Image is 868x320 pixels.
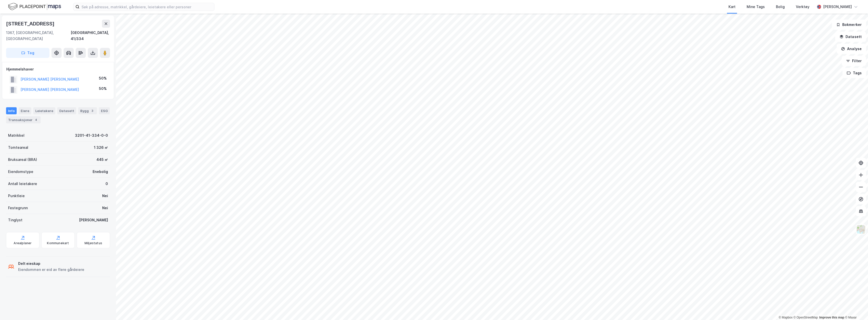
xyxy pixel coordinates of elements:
button: Tag [6,48,49,58]
div: Hjemmelshaver [6,66,110,72]
div: Delt eieskap [18,261,84,267]
input: Søk på adresse, matrikkel, gårdeiere, leietakere eller personer [79,3,214,11]
div: Punktleie [8,193,25,199]
div: 3201-41-334-0-0 [75,132,108,138]
div: [STREET_ADDRESS] [6,20,56,28]
div: Info [6,107,17,114]
div: Eiere [19,107,31,114]
img: logo.f888ab2527a4732fd821a326f86c7f29.svg [8,2,61,11]
div: [PERSON_NAME] [823,4,852,10]
div: Tinglyst [8,217,22,223]
div: Kontrollprogram for chat [843,296,868,320]
div: Transaksjoner [6,116,41,123]
div: Festegrunn [8,205,28,211]
div: Verktøy [796,4,809,10]
div: ESG [99,107,110,114]
div: Tomteareal [8,145,28,151]
div: Bruksareal (BRA) [8,157,37,163]
img: Z [856,225,866,234]
div: 4 [34,117,39,122]
iframe: Chat Widget [843,296,868,320]
div: 3 [90,108,95,113]
div: Leietakere [33,107,55,114]
button: Datasett [835,32,866,42]
button: Tags [843,68,866,78]
div: Kart [728,4,736,10]
div: Kommunekart [47,241,69,245]
button: Analyse [837,44,866,54]
div: Nei [102,205,108,211]
div: Antall leietakere [8,181,37,187]
div: 1 326 ㎡ [94,145,108,151]
div: Enebolig [93,169,108,175]
div: [PERSON_NAME] [79,217,108,223]
div: 1367, [GEOGRAPHIC_DATA], [GEOGRAPHIC_DATA] [6,30,71,42]
div: Nei [102,193,108,199]
div: Mine Tags [747,4,765,10]
a: OpenStreetMap [794,316,818,319]
div: Miljøstatus [85,241,102,245]
div: 50% [99,86,107,92]
button: Bokmerker [832,20,866,30]
div: Eiendomstype [8,169,33,175]
div: 50% [99,75,107,81]
div: Matrikkel [8,132,24,138]
div: 0 [105,181,108,187]
a: Mapbox [779,316,793,319]
div: Eiendommen er eid av flere gårdeiere [18,267,84,273]
div: Bolig [776,4,785,10]
div: Arealplaner [14,241,32,245]
button: Filter [842,56,866,66]
div: Bygg [78,107,97,114]
div: Datasett [57,107,76,114]
a: Improve this map [819,316,844,319]
div: 445 ㎡ [96,157,108,163]
div: [GEOGRAPHIC_DATA], 41/334 [71,30,110,42]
